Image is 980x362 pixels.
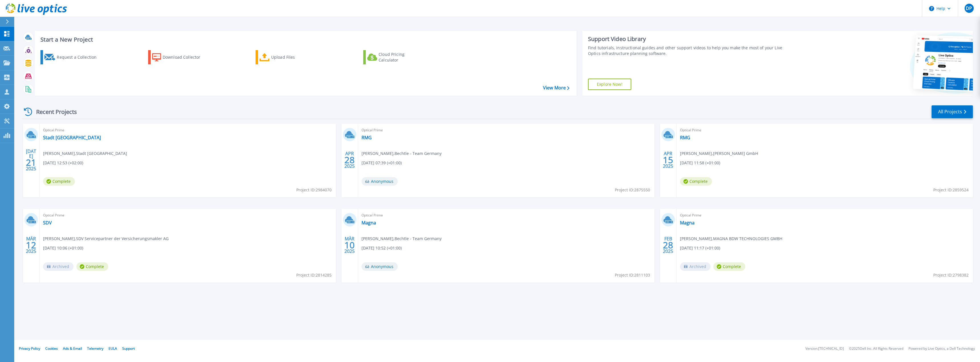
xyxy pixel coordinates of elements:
span: Optical Prime [362,127,651,133]
span: Project ID: 2814285 [296,272,332,278]
a: All Projects [932,105,973,118]
div: FEB 2025 [663,235,673,255]
span: Project ID: 2859524 [933,187,969,193]
div: [DATE] 2025 [26,150,36,170]
span: [PERSON_NAME] , Stadt [GEOGRAPHIC_DATA] [43,150,127,157]
span: [PERSON_NAME] , MAGNA BDW TECHNOLOGIES GMBH [680,236,782,242]
span: Optical Prime [680,212,969,218]
div: MÄR 2025 [344,235,355,255]
a: Support [122,346,135,351]
div: Find tutorials, instructional guides and other support videos to help you make the most of your L... [588,45,792,56]
span: Complete [713,262,745,271]
span: [DATE] 07:39 (+01:00) [362,160,402,166]
span: [PERSON_NAME] , SDV Servicepartner der Versicherungsmakler AG [43,236,169,242]
span: [DATE] 10:52 (+01:00) [362,245,402,251]
div: Download Collector [163,52,208,63]
span: Complete [43,177,75,186]
span: Archived [43,262,73,271]
a: Cloud Pricing Calculator [363,50,427,64]
span: [PERSON_NAME] , Bechtle - Team Germany [362,236,442,242]
span: Anonymous [362,262,398,271]
li: Version: [TECHNICAL_ID] [805,347,844,351]
span: Optical Prime [43,127,332,133]
span: [DATE] 11:17 (+01:00) [680,245,720,251]
a: Telemetry [87,346,103,351]
a: Stadt [GEOGRAPHIC_DATA] [43,135,101,140]
span: Complete [76,262,108,271]
div: APR 2025 [663,150,673,170]
span: 28 [663,243,673,248]
div: Upload Files [271,52,317,63]
span: Optical Prime [362,212,651,218]
span: [DATE] 11:58 (+01:00) [680,160,720,166]
div: MÄR 2025 [26,235,36,255]
span: 15 [663,158,673,162]
span: Project ID: 2875550 [615,187,650,193]
span: Archived [680,262,710,271]
div: Support Video Library [588,35,792,43]
a: Magna [362,220,376,226]
span: Project ID: 2811103 [615,272,650,278]
a: RMG [680,135,690,140]
li: © 2025 Dell Inc. All Rights Reserved [849,347,903,351]
a: Upload Files [256,50,319,64]
span: Project ID: 2984070 [296,187,332,193]
span: 10 [344,243,355,248]
span: 28 [344,158,355,162]
span: Complete [680,177,712,186]
div: APR 2025 [344,150,355,170]
a: SDV [43,220,52,226]
a: Download Collector [148,50,212,64]
span: Anonymous [362,177,398,186]
div: Cloud Pricing Calculator [379,52,424,63]
span: 12 [26,243,36,248]
a: Cookies [45,346,58,351]
span: [DATE] 10:06 (+01:00) [43,245,83,251]
span: [DATE] 12:53 (+02:00) [43,160,83,166]
span: [PERSON_NAME] , [PERSON_NAME] GmbH [680,150,758,157]
span: Optical Prime [680,127,969,133]
span: Project ID: 2798382 [933,272,969,278]
h3: Start a New Project [40,36,569,43]
span: Optical Prime [43,212,332,218]
a: EULA [109,346,117,351]
span: [PERSON_NAME] , Bechtle - Team Germany [362,150,442,157]
li: Powered by Live Optics, a Dell Technology [908,347,975,351]
a: RMG [362,135,372,140]
a: Privacy Policy [19,346,40,351]
div: Recent Projects [22,105,85,119]
a: Ads & Email [63,346,82,351]
a: View More [543,85,569,91]
a: Request a Collection [40,50,104,64]
div: Request a Collection [57,52,102,63]
span: DP [966,6,972,11]
a: Magna [680,220,695,226]
a: Explore Now! [588,79,631,90]
span: 21 [26,160,36,165]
